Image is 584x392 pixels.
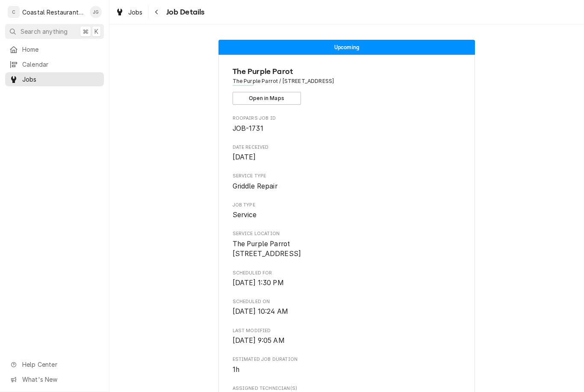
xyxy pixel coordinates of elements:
span: What's New [22,375,99,384]
button: Search anything⌘K [5,24,104,39]
button: Navigate back [150,5,164,19]
a: Jobs [5,72,104,86]
a: Jobs [112,5,146,19]
a: Calendar [5,57,104,71]
span: Estimated Job Duration [233,356,461,363]
span: Last Modified [233,336,461,346]
span: Scheduled On [233,307,461,317]
div: JG [90,6,102,18]
span: Griddle Repair [233,182,277,190]
span: Estimated Job Duration [233,365,461,375]
span: Help Center [22,360,99,369]
span: Last Modified [233,327,461,334]
span: JOB-1731 [233,124,263,133]
span: [DATE] 1:30 PM [233,279,284,287]
span: Upcoming [334,44,359,50]
a: Go to What's New [5,372,104,386]
span: [DATE] 10:24 AM [233,307,288,315]
span: Scheduled For [233,270,461,277]
div: Last Modified [233,327,461,346]
span: Job Details [164,6,205,18]
span: Service [233,211,257,219]
div: Coastal Restaurant Repair [22,8,85,17]
span: Service Location [233,230,461,237]
div: Scheduled For [233,270,461,288]
span: Roopairs Job ID [233,115,461,122]
span: [DATE] 9:05 AM [233,336,285,345]
span: Service Location [233,239,461,259]
div: Scheduled On [233,298,461,317]
span: [DATE] [233,153,256,161]
div: C [8,6,20,18]
span: Jobs [22,75,100,84]
div: Date Received [233,144,461,162]
span: Scheduled On [233,298,461,305]
div: Status [218,40,475,55]
div: Client Information [233,66,461,105]
span: Calendar [22,60,100,69]
span: Name [233,66,461,77]
div: Job Type [233,202,461,220]
span: Service Type [233,173,461,180]
span: Roopairs Job ID [233,124,461,134]
span: Search anything [21,27,68,36]
div: Roopairs Job ID [233,115,461,133]
div: Service Type [233,173,461,191]
span: Assigned Technician(s) [233,385,461,392]
span: Address [233,77,461,85]
span: Jobs [128,8,143,17]
span: Service Type [233,181,461,192]
div: Estimated Job Duration [233,356,461,374]
button: Open in Maps [233,92,301,105]
span: Job Type [233,202,461,209]
span: Date Received [233,144,461,151]
span: The Purple Parrot [STREET_ADDRESS] [233,240,301,258]
span: Scheduled For [233,278,461,288]
a: Go to Help Center [5,357,104,371]
div: Service Location [233,230,461,259]
div: James Gatton's Avatar [90,6,102,18]
span: Job Type [233,210,461,220]
span: 1h [233,365,239,374]
span: Date Received [233,152,461,162]
span: Home [22,45,100,54]
a: Home [5,42,104,56]
span: ⌘ [83,27,88,36]
span: K [94,27,98,36]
